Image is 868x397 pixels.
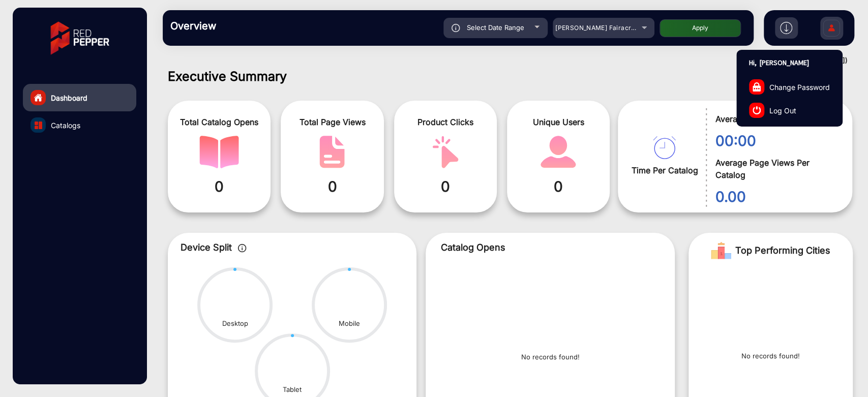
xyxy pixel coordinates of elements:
[521,352,580,362] p: No records found!
[288,116,376,128] span: Total Page Views
[181,242,232,253] span: Device Split
[23,111,136,139] a: Catalogs
[735,240,830,261] span: Top Performing Cities
[452,24,460,32] img: icon
[175,116,263,128] span: Total Catalog Opens
[51,93,87,103] span: Dashboard
[34,93,43,102] img: home
[515,116,602,128] span: Unique Users
[199,136,239,168] img: catalog
[753,106,761,114] img: log-out
[515,176,602,197] span: 0
[288,176,376,197] span: 0
[753,82,761,91] img: change-password
[555,24,656,32] span: [PERSON_NAME] Fairacre Farms
[339,319,360,329] div: Mobile
[402,176,489,197] span: 0
[283,385,302,395] div: Tablet
[780,22,792,34] img: h2download.svg
[769,81,830,92] span: Change Password
[769,105,796,115] span: Log Out
[426,136,465,168] img: catalog
[711,240,731,261] img: Rank image
[538,136,578,168] img: catalog
[741,351,800,361] p: No records found!
[312,136,352,168] img: catalog
[43,13,116,64] img: vmg-logo
[51,120,80,131] span: Catalogs
[35,121,42,129] img: catalog
[23,84,136,111] a: Dashboard
[170,20,313,32] h3: Overview
[441,240,660,254] p: Catalog Opens
[660,19,741,37] button: Apply
[715,113,837,125] span: Average Time Per Catalog
[715,157,837,181] span: Average Page Views Per Catalog
[222,319,248,329] div: Desktop
[168,69,853,84] h1: Executive Summary
[653,136,676,159] img: catalog
[238,244,247,252] img: icon
[737,54,842,71] p: Hi, [PERSON_NAME]
[175,176,263,197] span: 0
[467,23,524,32] span: Select Date Range
[821,12,842,47] img: Sign%20Up.svg
[715,130,837,151] span: 00:00
[153,56,848,66] div: ([DATE] - [DATE])
[715,186,837,207] span: 0.00
[402,116,489,128] span: Product Clicks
